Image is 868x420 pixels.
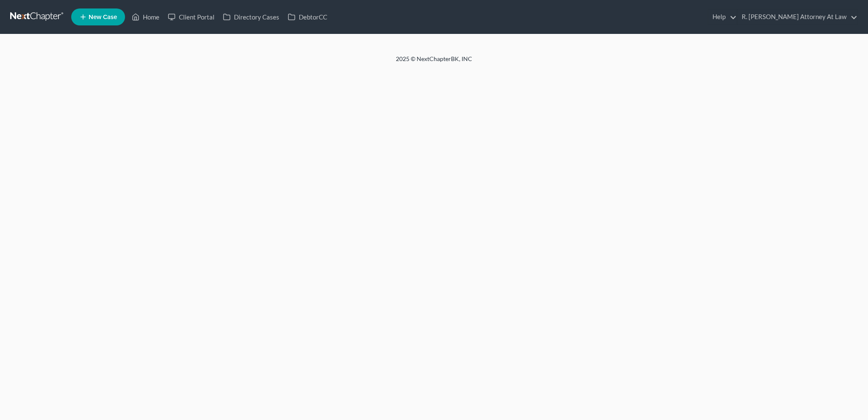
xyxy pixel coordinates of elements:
[708,9,737,25] a: Help
[284,9,331,25] a: DebtorCC
[219,9,284,25] a: Directory Cases
[164,9,219,25] a: Client Portal
[128,9,164,25] a: Home
[71,8,125,25] new-legal-case-button: New Case
[737,9,857,25] a: R. [PERSON_NAME] Attorney At Law
[192,55,676,70] div: 2025 © NextChapterBK, INC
